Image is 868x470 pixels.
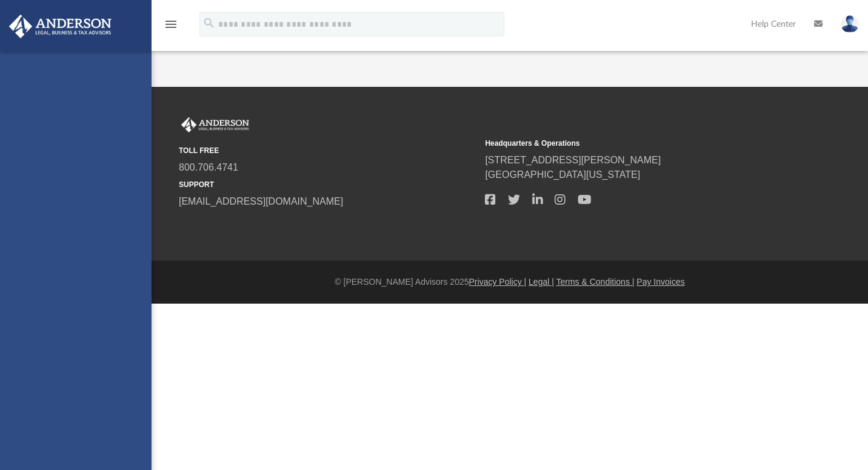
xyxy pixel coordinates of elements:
[5,15,115,38] img: Anderson Advisors Platinum Portal
[202,16,216,30] i: search
[179,117,252,133] img: Anderson Advisors Platinum Portal
[485,138,783,149] small: Headquarters & Operations
[485,169,640,180] a: [GEOGRAPHIC_DATA][US_STATE]
[164,17,178,32] i: menu
[556,277,635,287] a: Terms & Conditions |
[636,277,684,287] a: Pay Invoices
[469,277,527,287] a: Privacy Policy |
[164,23,178,32] a: menu
[841,15,859,33] img: User Pic
[179,145,476,156] small: TOLL FREE
[152,276,868,288] div: © [PERSON_NAME] Advisors 2025
[485,155,661,165] a: [STREET_ADDRESS][PERSON_NAME]
[179,179,476,190] small: SUPPORT
[179,196,343,206] a: [EMAIL_ADDRESS][DOMAIN_NAME]
[179,162,238,172] a: 800.706.4741
[529,277,554,287] a: Legal |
